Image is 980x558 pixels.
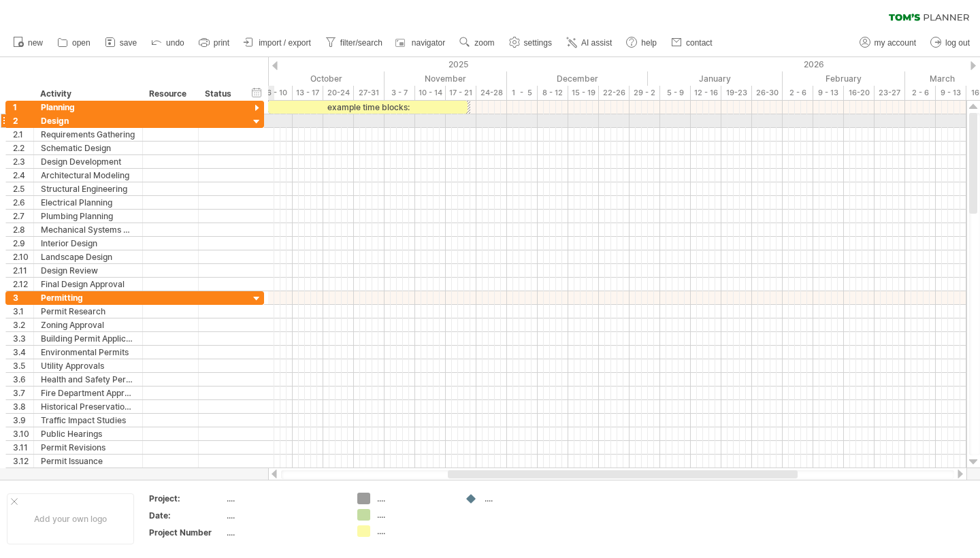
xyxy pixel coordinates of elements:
div: 2.2 [13,142,33,154]
div: 2.5 [13,182,33,195]
div: 3.8 [13,400,33,413]
div: 2.8 [13,223,33,236]
span: AI assist [581,38,612,48]
div: .... [227,527,341,538]
div: November 2025 [385,71,507,86]
div: 9 - 13 [813,86,844,100]
div: Electrical Planning [41,196,135,209]
div: 1 [13,101,33,114]
div: 3.3 [13,332,33,345]
a: help [623,34,661,52]
div: .... [377,525,451,537]
div: 3 - 7 [385,86,415,100]
span: navigator [412,38,445,48]
span: contact [686,38,713,48]
div: 3.2 [13,318,33,331]
div: 3.7 [13,387,33,399]
div: 3.1 [13,305,33,318]
div: Planning [41,101,135,114]
span: zoom [474,38,494,48]
a: import / export [240,34,315,52]
div: 3.12 [13,455,33,467]
div: Health and Safety Permits [41,373,135,386]
a: open [54,34,95,52]
div: Schematic Design [41,142,135,154]
div: .... [377,509,451,521]
div: 3.11 [13,441,33,454]
div: Design Review [41,264,135,277]
div: 5 - 9 [660,86,691,100]
a: zoom [456,34,498,52]
div: 3.6 [13,373,33,386]
div: Date: [149,510,224,521]
div: Permit Research [41,305,135,318]
div: Interior Design [41,237,135,250]
a: AI assist [563,34,616,52]
div: Permit Issuance [41,455,135,467]
div: Traffic Impact Studies [41,414,135,427]
div: 29 - 2 [630,86,660,100]
div: 26-30 [752,86,783,100]
div: 27-31 [354,86,385,100]
div: 3.9 [13,414,33,427]
div: Activity [40,87,135,101]
div: 3.5 [13,359,33,372]
div: 8 - 12 [538,86,568,100]
span: log out [945,38,970,48]
div: Requirements Gathering [41,128,135,141]
span: settings [524,38,552,48]
span: undo [166,38,184,48]
div: 3.10 [13,427,33,440]
div: 15 - 19 [568,86,599,100]
div: 9 - 13 [936,86,966,100]
div: February 2026 [783,71,905,86]
div: Mechanical Systems Design [41,223,135,236]
div: Environmental Permits [41,346,135,359]
div: Zoning Approval [41,318,135,331]
div: 2.1 [13,128,33,141]
div: 2.10 [13,250,33,263]
div: Architectural Modeling [41,169,135,182]
a: navigator [393,34,449,52]
span: new [28,38,43,48]
div: Status [205,87,235,101]
div: January 2026 [648,71,783,86]
div: 2 - 6 [783,86,813,100]
div: 20-24 [323,86,354,100]
div: .... [485,493,559,504]
div: 23-27 [875,86,905,100]
span: my account [875,38,916,48]
a: settings [506,34,556,52]
div: 2.3 [13,155,33,168]
div: 13 - 17 [293,86,323,100]
div: 2.7 [13,210,33,223]
div: .... [227,493,341,504]
div: Design Development [41,155,135,168]
div: 17 - 21 [446,86,476,100]
div: 2.4 [13,169,33,182]
div: Permit Revisions [41,441,135,454]
div: 10 - 14 [415,86,446,100]
div: Fire Department Approval [41,387,135,399]
div: 16-20 [844,86,875,100]
a: print [195,34,233,52]
a: contact [668,34,717,52]
div: 2 - 6 [905,86,936,100]
div: October 2025 [244,71,385,86]
span: save [120,38,137,48]
a: log out [927,34,974,52]
div: Resource [149,87,191,101]
div: 1 - 5 [507,86,538,100]
div: Project Number [149,527,224,538]
div: 19-23 [721,86,752,100]
a: new [10,34,47,52]
span: help [641,38,657,48]
div: Historical Preservation Approval [41,400,135,413]
div: 2.9 [13,237,33,250]
span: print [214,38,229,48]
div: Project: [149,493,224,504]
div: 2.11 [13,264,33,277]
div: Structural Engineering [41,182,135,195]
div: Final Design Approval [41,278,135,291]
div: .... [377,493,451,504]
